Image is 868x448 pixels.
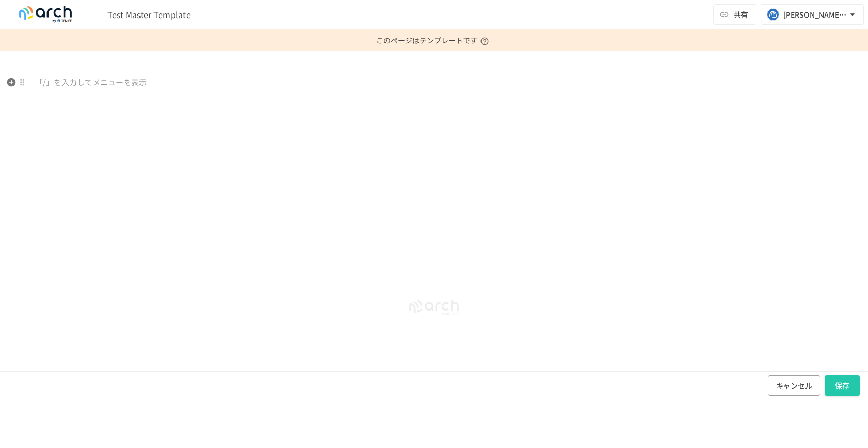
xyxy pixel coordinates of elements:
button: 保存 [825,375,860,396]
p: このページはテンプレートです [376,29,492,51]
div: [PERSON_NAME][EMAIL_ADDRESS][PERSON_NAME][DOMAIN_NAME] [783,8,847,21]
button: 共有 [713,4,756,25]
img: logo-default@2x-9cf2c760.svg [12,6,79,23]
span: 共有 [734,9,748,20]
span: Test Master Template [107,8,191,21]
button: [PERSON_NAME][EMAIL_ADDRESS][PERSON_NAME][DOMAIN_NAME] [761,4,864,25]
button: キャンセル [768,375,820,396]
